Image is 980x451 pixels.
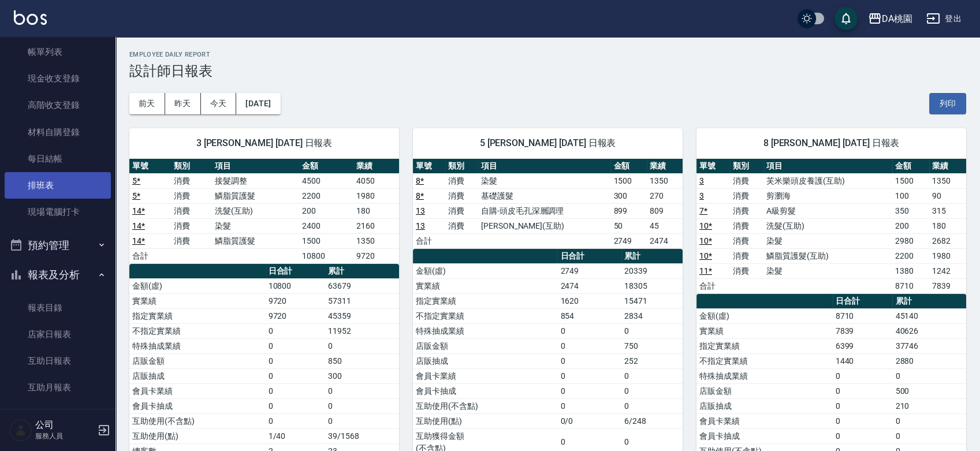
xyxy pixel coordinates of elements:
td: 10800 [266,278,326,293]
th: 類別 [171,159,213,174]
td: 2682 [929,233,966,248]
th: 金額 [299,159,353,174]
td: 6399 [833,338,893,353]
td: 9720 [353,248,399,263]
td: 0 [833,398,893,413]
td: 0 [621,323,683,338]
td: 20339 [621,263,683,278]
th: 業績 [353,159,399,174]
td: 互助使用(不含點) [413,398,557,413]
th: 金額 [610,159,646,174]
button: 登出 [922,8,966,29]
th: 項目 [763,159,892,174]
td: 剪瀏海 [763,188,892,203]
th: 累計 [892,294,966,309]
td: 消費 [171,173,213,188]
img: Person [9,419,32,442]
td: 染髮 [212,218,299,233]
td: 會員卡抽成 [129,398,266,413]
td: 鱗脂質護髮 [212,233,299,248]
td: 39/1568 [325,428,399,443]
td: 7839 [929,278,966,293]
td: 252 [621,353,683,368]
span: 5 [PERSON_NAME] [DATE] 日報表 [427,137,669,149]
a: 每日結帳 [5,146,111,172]
td: 洗髮(互助) [763,218,892,233]
td: 37746 [892,338,966,353]
td: 店販金額 [696,383,833,398]
th: 業績 [929,159,966,174]
h5: 公司 [35,419,94,431]
td: 1350 [929,173,966,188]
button: 預約管理 [5,230,111,260]
td: 8710 [833,308,893,323]
td: 消費 [171,203,213,218]
td: 染髮 [478,173,611,188]
td: 指定實業績 [413,293,557,308]
a: 帳單列表 [5,39,111,65]
td: 金額(虛) [129,278,266,293]
td: 210 [892,398,966,413]
table: a dense table [413,159,683,249]
td: A級剪髮 [763,203,892,218]
button: 前天 [129,93,165,114]
td: 8710 [892,278,929,293]
a: 店家日報表 [5,321,111,348]
td: 消費 [730,218,763,233]
td: 45140 [892,308,966,323]
td: 1350 [647,173,683,188]
th: 單號 [129,159,171,174]
td: 180 [353,203,399,218]
th: 金額 [892,159,929,174]
td: 1242 [929,263,966,278]
td: 15471 [621,293,683,308]
th: 業績 [647,159,683,174]
td: 57311 [325,293,399,308]
td: 消費 [171,188,213,203]
td: 互助使用(點) [129,428,266,443]
td: 7839 [833,323,893,338]
td: 1500 [892,173,929,188]
td: 809 [647,203,683,218]
th: 單號 [413,159,445,174]
td: 指定實業績 [696,338,833,353]
h2: Employee Daily Report [129,51,966,58]
td: 0 [266,413,326,428]
button: 今天 [201,93,237,114]
td: 消費 [445,173,478,188]
td: 0 [557,338,621,353]
td: 200 [892,218,929,233]
td: 1/40 [266,428,326,443]
td: 0/0 [557,413,621,428]
th: 項目 [478,159,611,174]
td: 0 [833,368,893,383]
a: 現場電腦打卡 [5,199,111,225]
td: 染髮 [763,233,892,248]
td: 1380 [892,263,929,278]
td: 0 [892,428,966,443]
button: 報表及分析 [5,260,111,290]
td: 消費 [730,203,763,218]
td: 0 [325,338,399,353]
td: 0 [325,398,399,413]
table: a dense table [696,159,966,294]
td: 2474 [557,278,621,293]
th: 項目 [212,159,299,174]
td: 854 [557,308,621,323]
td: 850 [325,353,399,368]
button: DA桃園 [863,7,917,31]
td: 1440 [833,353,893,368]
a: 3 [699,176,704,185]
td: 2749 [610,233,646,248]
td: 350 [892,203,929,218]
td: 0 [557,368,621,383]
th: 類別 [445,159,478,174]
td: 2160 [353,218,399,233]
td: 鱗脂質護髮 [212,188,299,203]
td: 750 [621,338,683,353]
td: 互助使用(點) [413,413,557,428]
td: 1500 [610,173,646,188]
td: 0 [266,323,326,338]
a: 材料自購登錄 [5,119,111,146]
a: 排班表 [5,172,111,199]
